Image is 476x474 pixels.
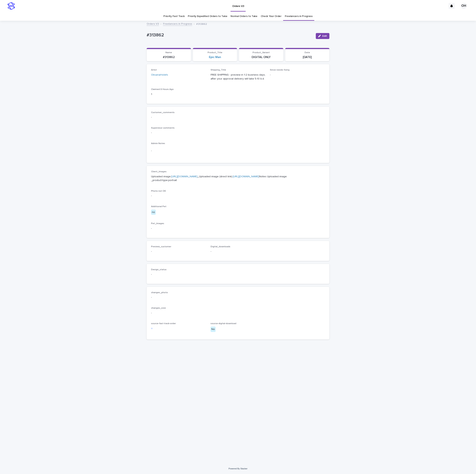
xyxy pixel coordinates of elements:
span: Preview_customer [151,246,171,248]
span: Shipping_Title [211,69,226,71]
span: Name [165,52,172,54]
span: Product_Variant [253,52,270,54]
a: Epic Man [209,55,221,59]
div: no [151,210,156,215]
p: - [151,194,325,198]
span: changes_size [151,307,166,309]
a: Normal Orders to Take [231,12,257,21]
p: Uploaded image: _Uploaded image (direct link): Notes Uploaded image: _product-type:portrait [151,175,325,183]
span: Claimed X Hours Ago [151,88,174,91]
p: - [151,250,206,253]
span: Photo not OK [151,190,166,192]
span: Since needs fixing [270,69,289,71]
p: 1 [151,92,206,96]
span: Supervisor comments [151,127,175,129]
span: Customer_comments [151,111,175,114]
p: - [270,73,325,77]
span: Product_Title [208,52,222,54]
span: Artist [151,69,157,71]
a: Priority Expedited Orders to Take [188,12,227,21]
a: Freelancers in Progress [163,21,192,26]
span: Admin Notes [151,142,165,145]
p: - [151,115,325,119]
p: #313862 [147,32,313,38]
span: Client_Images [151,171,167,173]
span: Digital_downloads [211,246,230,248]
button: Edit [316,33,329,39]
p: - [151,311,325,315]
p: DIGITAL ONLY [241,55,281,59]
a: Check Your Order [261,12,281,21]
p: - [211,250,266,253]
a: Powered By Stacker [228,467,247,470]
p: #313862 [149,55,189,59]
div: OH [461,3,467,9]
p: [DATE] [287,55,327,59]
p: - [151,272,206,276]
p: FREE SHIPPING - preview in 1-2 business days, after your approval delivery will take 5-10 b.d. [211,73,266,81]
p: - [151,227,325,230]
span: source-fast-track-order [151,322,176,325]
p: #313862 [196,22,207,26]
a: [URL][DOMAIN_NAME] [233,175,259,178]
a: [URL][DOMAIN_NAME] [171,175,198,178]
span: source-digital-download [211,322,236,325]
span: Date [305,52,310,54]
span: Pet_Images [151,222,164,225]
span: Edit [322,35,327,37]
span: Design_status [151,269,167,271]
a: Priority Fast Track [163,12,184,21]
p: - [151,149,325,153]
a: OksanaHolets [151,73,168,77]
span: Additional Pet [151,205,166,208]
div: No [211,327,216,332]
a: Orders V3 [147,21,159,26]
p: - [151,131,325,135]
img: stacker-logo-s-only.png [7,2,15,10]
a: Freelancers in Progress [285,12,313,21]
span: changes_photo [151,291,168,294]
p: - [151,295,325,299]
